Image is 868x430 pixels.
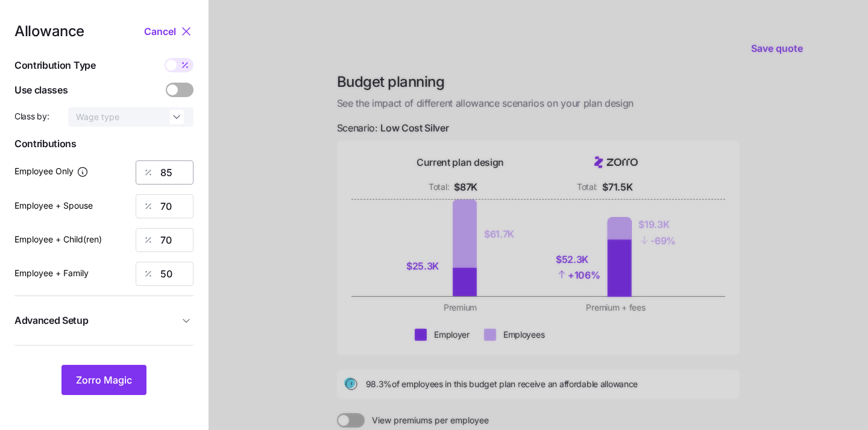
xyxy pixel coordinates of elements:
[14,165,89,178] label: Employee Only
[144,24,176,39] span: Cancel
[14,58,96,73] span: Contribution Type
[14,267,89,280] label: Employee + Family
[76,373,132,387] span: Zorro Magic
[14,313,89,328] span: Advanced Setup
[14,306,193,335] button: Advanced Setup
[14,83,68,98] span: Use classes
[14,136,193,151] span: Contributions
[144,24,179,39] button: Cancel
[14,233,102,246] label: Employee + Child(ren)
[14,199,93,212] label: Employee + Spouse
[14,24,84,39] span: Allowance
[14,110,49,122] span: Class by:
[61,365,146,395] button: Zorro Magic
